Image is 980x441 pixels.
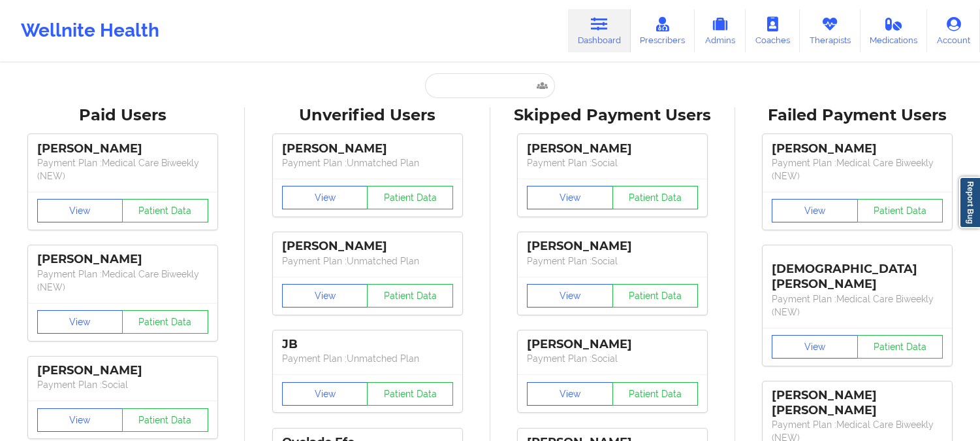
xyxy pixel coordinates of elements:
a: Dashboard [568,9,631,52]
div: Paid Users [9,105,236,126]
div: [PERSON_NAME] [527,141,698,156]
p: Payment Plan : Unmatched Plan [282,352,453,365]
div: [PERSON_NAME] [527,337,698,352]
div: Failed Payment Users [744,105,971,126]
button: Patient Data [367,382,453,406]
div: [PERSON_NAME] [37,141,208,156]
a: Admins [695,9,746,52]
div: [PERSON_NAME] [772,141,943,156]
div: JB [282,337,453,352]
div: Unverified Users [254,105,481,126]
p: Payment Plan : Medical Care Biweekly (NEW) [37,156,208,183]
p: Payment Plan : Social [37,378,208,391]
div: [PERSON_NAME] [37,252,208,267]
p: Payment Plan : Social [527,156,698,169]
button: View [772,335,858,359]
a: Medications [861,9,928,52]
div: [PERSON_NAME] [37,363,208,378]
button: Patient Data [367,284,453,308]
a: Therapists [800,9,861,52]
p: Payment Plan : Medical Care Biweekly (NEW) [772,292,943,319]
p: Payment Plan : Medical Care Biweekly (NEW) [772,156,943,183]
button: View [772,199,858,222]
button: View [527,382,613,406]
button: Patient Data [857,199,943,222]
a: Account [927,9,980,52]
p: Payment Plan : Social [527,352,698,365]
a: Coaches [746,9,800,52]
div: [PERSON_NAME] [282,141,453,156]
button: View [282,186,368,209]
button: View [282,284,368,308]
button: View [527,284,613,308]
div: [PERSON_NAME] [282,239,453,254]
div: [PERSON_NAME] [527,239,698,254]
a: Report Bug [959,177,980,228]
p: Payment Plan : Unmatched Plan [282,255,453,268]
button: View [37,408,123,432]
div: [PERSON_NAME] [PERSON_NAME] [772,388,943,418]
button: Patient Data [612,284,699,308]
button: View [37,310,123,334]
button: Patient Data [122,310,208,334]
p: Payment Plan : Unmatched Plan [282,156,453,169]
a: Prescribers [631,9,695,52]
button: Patient Data [612,382,699,406]
button: Patient Data [122,199,208,222]
button: Patient Data [122,408,208,432]
button: Patient Data [612,186,699,209]
button: View [37,199,123,222]
button: Patient Data [367,186,453,209]
button: View [282,382,368,406]
div: Skipped Payment Users [499,105,726,126]
button: Patient Data [857,335,943,359]
div: [DEMOGRAPHIC_DATA][PERSON_NAME] [772,252,943,292]
p: Payment Plan : Medical Care Biweekly (NEW) [37,268,208,294]
button: View [527,186,613,209]
p: Payment Plan : Social [527,255,698,268]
